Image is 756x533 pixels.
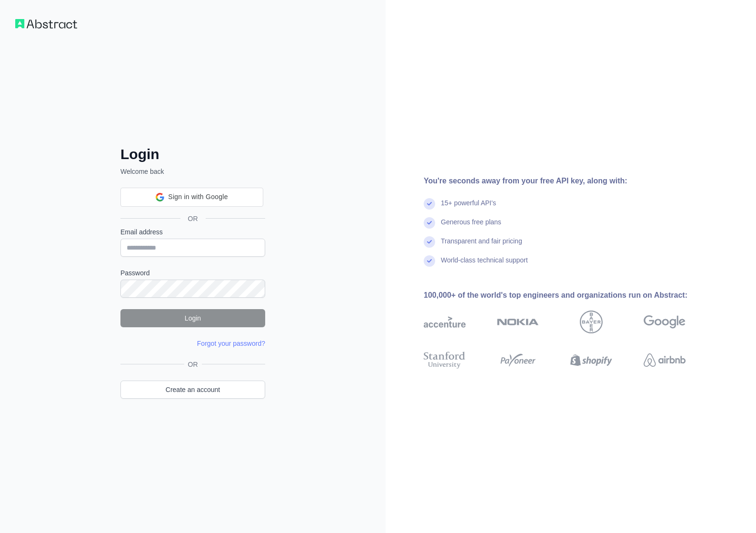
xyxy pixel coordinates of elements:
[120,188,263,207] div: Sign in with Google
[441,217,501,236] div: Generous free plans
[424,236,435,248] img: check mark
[424,255,435,267] img: check mark
[184,360,202,369] span: OR
[644,350,686,371] img: airbnb
[120,227,265,237] label: Email address
[424,217,435,229] img: check mark
[424,350,466,371] img: stanford university
[120,268,265,278] label: Password
[441,236,522,255] div: Transparent and fair pricing
[497,350,539,371] img: payoneer
[197,340,265,347] a: Forgot your password?
[424,290,716,301] div: 100,000+ of the world's top engineers and organizations run on Abstract:
[441,255,528,274] div: World-class technical support
[580,311,603,333] img: bayer
[180,214,206,223] span: OR
[424,175,716,187] div: You're seconds away from your free API key, along with:
[424,311,466,333] img: accenture
[168,192,228,202] span: Sign in with Google
[120,167,265,176] p: Welcome back
[570,350,612,371] img: shopify
[120,381,265,399] a: Create an account
[644,311,686,333] img: google
[120,309,265,327] button: Login
[424,198,435,210] img: check mark
[441,198,496,217] div: 15+ powerful API's
[497,311,539,333] img: nokia
[15,19,77,29] img: Workflow
[120,146,265,163] h2: Login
